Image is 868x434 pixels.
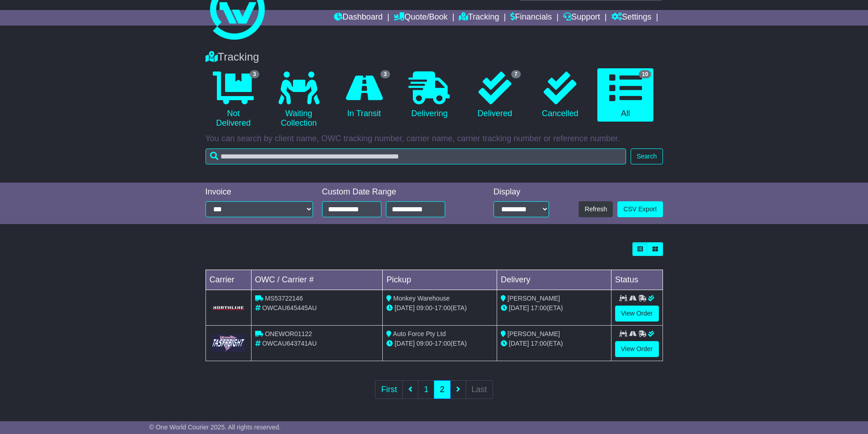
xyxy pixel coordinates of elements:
[205,187,313,197] div: Invoice
[322,187,468,197] div: Custom Date Range
[334,10,383,26] a: Dashboard
[617,201,663,217] a: CSV Export
[509,340,529,347] span: [DATE]
[508,295,560,302] span: [PERSON_NAME]
[510,10,552,26] a: Financials
[532,68,588,122] a: Cancelled
[493,187,549,197] div: Display
[149,424,281,431] span: © One World Courier 2025. All rights reserved.
[435,304,451,311] span: 17:00
[611,10,652,26] a: Settings
[393,330,446,337] span: Auto Force Pty Ltd
[380,70,390,78] span: 3
[201,51,668,64] div: Tracking
[211,305,246,311] img: GetCarrierServiceLogo
[205,134,663,144] p: You can search by client name, OWC tracking number, carrier name, carrier tracking number or refe...
[416,340,432,347] span: 09:00
[615,341,659,357] a: View Order
[251,270,383,290] td: OWC / Carrier #
[639,70,651,78] span: 10
[205,68,262,132] a: 3 Not Delivered
[265,330,312,337] span: ONEWOR01122
[271,68,327,132] a: Waiting Collection
[508,330,560,337] span: [PERSON_NAME]
[393,295,450,302] span: Monkey Warehouse
[459,10,499,26] a: Tracking
[631,148,663,164] button: Search
[435,340,451,347] span: 17:00
[611,270,663,290] td: Status
[531,340,547,347] span: 17:00
[250,70,259,78] span: 3
[416,304,432,311] span: 09:00
[579,201,613,217] button: Refresh
[467,68,523,122] a: 7 Delivered
[205,270,251,290] td: Carrier
[336,68,392,122] a: 3 In Transit
[211,334,246,352] img: GetCarrierServiceLogo
[531,304,547,311] span: 17:00
[401,68,457,122] a: Delivering
[563,10,600,26] a: Support
[395,304,415,311] span: [DATE]
[501,339,607,348] div: (ETA)
[262,304,317,311] span: OWCAU645445AU
[418,380,434,399] a: 1
[509,304,529,311] span: [DATE]
[262,340,317,347] span: OWCAU643741AU
[395,340,415,347] span: [DATE]
[383,270,497,290] td: Pickup
[386,303,493,313] div: - (ETA)
[386,339,493,348] div: - (ETA)
[497,270,611,290] td: Delivery
[597,68,653,122] a: 10 All
[615,306,659,322] a: View Order
[375,380,403,399] a: First
[501,303,607,313] div: (ETA)
[434,380,450,399] a: 2
[265,295,303,302] span: MS53722146
[394,10,447,26] a: Quote/Book
[511,70,521,78] span: 7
